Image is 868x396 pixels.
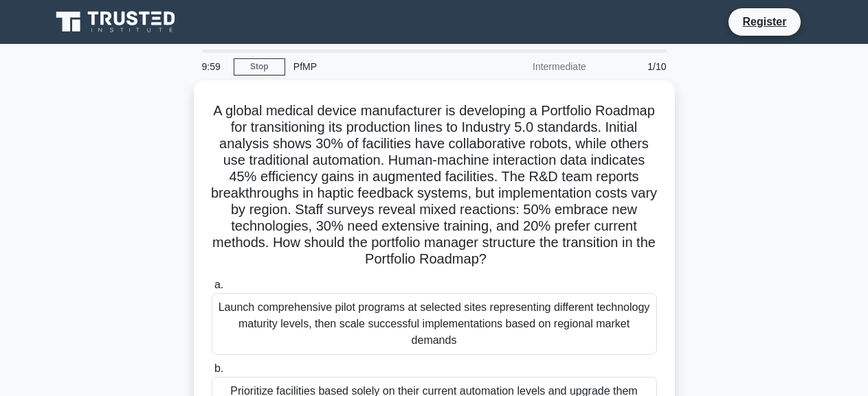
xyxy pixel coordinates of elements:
[194,53,234,80] div: 9:59
[734,13,794,30] a: Register
[285,53,474,80] div: PfMP
[214,279,223,290] span: a.
[210,102,658,268] h5: A global medical device manufacturer is developing a Portfolio Roadmap for transitioning its prod...
[474,53,594,80] div: Intermediate
[212,293,657,355] div: Launch comprehensive pilot programs at selected sites representing different technology maturity ...
[234,58,285,75] a: Stop
[214,362,223,374] span: b.
[594,53,675,80] div: 1/10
